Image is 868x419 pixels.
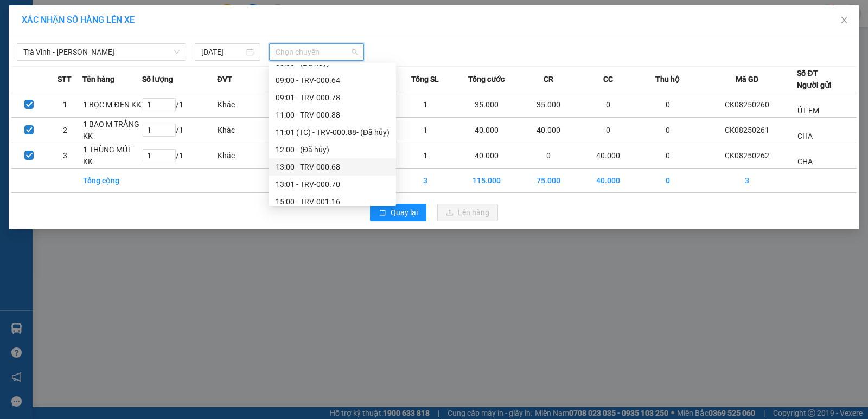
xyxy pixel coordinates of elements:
[276,44,358,60] span: Chọn chuyến
[697,143,797,169] td: CK08250262
[82,92,142,118] td: 1 BỌC M ĐEN KK
[697,169,797,193] td: 3
[23,44,180,60] span: Trà Vinh - Hồ Chí Minh
[455,118,519,143] td: 40.000
[201,46,244,58] input: 14/08/2025
[519,169,579,193] td: 75.000
[82,73,114,85] span: Tên hàng
[411,73,439,85] span: Tổng SL
[519,92,579,118] td: 35.000
[142,73,173,85] span: Số lượng
[276,109,390,121] div: 11:00 - TRV-000.88
[276,196,390,208] div: 15:00 - TRV-001.16
[276,178,390,190] div: 13:01 - TRV-000.70
[544,73,553,85] span: CR
[736,73,758,85] span: Mã GD
[379,209,386,217] span: rollback
[142,92,217,118] td: / 1
[82,143,142,169] td: 1 THÙNG MÚT KK
[276,126,390,138] div: 11:01 (TC) - TRV-000.88 - (Đã hủy)
[797,106,819,115] span: ÚT EM
[638,143,698,169] td: 0
[58,59,76,69] span: TÂM
[455,92,519,118] td: 35.000
[22,15,135,25] span: XÁC NHẬN SỐ HÀNG LÊN XE
[142,118,217,143] td: / 1
[4,21,158,31] p: GỬI:
[68,21,85,31] span: CHA
[4,36,158,57] p: NHẬN:
[142,143,217,169] td: / 1
[82,118,142,143] td: 1 BAO M TRẮNG KK
[4,36,109,57] span: VP [PERSON_NAME] ([GEOGRAPHIC_DATA])
[217,143,277,169] td: Khác
[578,118,638,143] td: 0
[578,143,638,169] td: 40.000
[519,143,579,169] td: 0
[391,207,418,218] span: Quay lại
[370,204,426,221] button: rollbackQuay lại
[58,73,72,85] span: STT
[519,118,579,143] td: 40.000
[217,92,277,118] td: Khác
[47,92,83,118] td: 1
[603,73,613,85] span: CC
[82,169,142,193] td: Tổng cộng
[468,73,505,85] span: Tổng cước
[578,169,638,193] td: 40.000
[36,6,126,16] strong: BIÊN NHẬN GỬI HÀNG
[638,169,698,193] td: 0
[276,144,390,156] div: 12:00 - (Đã hủy)
[217,73,232,85] span: ĐVT
[4,70,26,81] span: GIAO:
[395,92,455,118] td: 1
[455,143,519,169] td: 40.000
[395,118,455,143] td: 1
[655,73,680,85] span: Thu hộ
[840,16,848,24] span: close
[217,118,277,143] td: Khác
[797,67,832,91] div: Số ĐT Người gửi
[437,204,498,221] button: uploadLên hàng
[276,161,390,173] div: 13:00 - TRV-000.68
[47,143,83,169] td: 3
[395,143,455,169] td: 1
[797,157,813,166] span: CHA
[638,118,698,143] td: 0
[797,132,813,140] span: CHA
[276,92,390,104] div: 09:01 - TRV-000.78
[638,92,698,118] td: 0
[47,118,83,143] td: 2
[697,92,797,118] td: CK08250260
[276,74,390,86] div: 09:00 - TRV-000.64
[395,169,455,193] td: 3
[578,92,638,118] td: 0
[4,59,76,69] span: 0936339715 -
[22,21,85,31] span: VP Cầu Kè -
[829,5,859,36] button: Close
[455,169,519,193] td: 115.000
[697,118,797,143] td: CK08250261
